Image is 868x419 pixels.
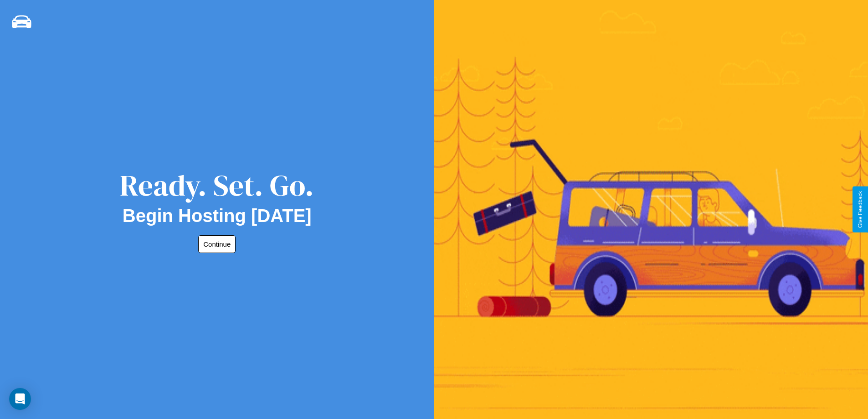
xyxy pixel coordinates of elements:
[857,191,863,228] div: Give Feedback
[120,165,314,206] div: Ready. Set. Go.
[123,206,312,226] h2: Begin Hosting [DATE]
[9,388,31,410] div: Open Intercom Messenger
[198,235,236,253] button: Continue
